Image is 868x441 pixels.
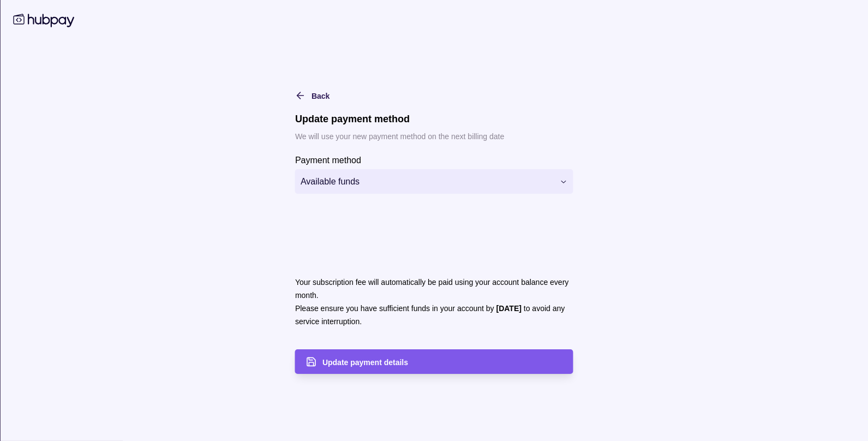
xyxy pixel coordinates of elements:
[295,153,361,166] label: Payment method
[295,113,573,125] h1: Update payment method
[496,304,522,313] strong: [DATE]
[322,358,408,367] span: Update payment details
[295,130,573,142] p: We will use your new payment method on the next billing date
[295,349,573,374] button: Update payment details
[295,156,361,165] p: Payment method
[295,278,568,326] p: Your subscription fee will automatically be paid using your account balance every month. Please e...
[312,92,330,100] span: Back
[295,89,330,102] button: Back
